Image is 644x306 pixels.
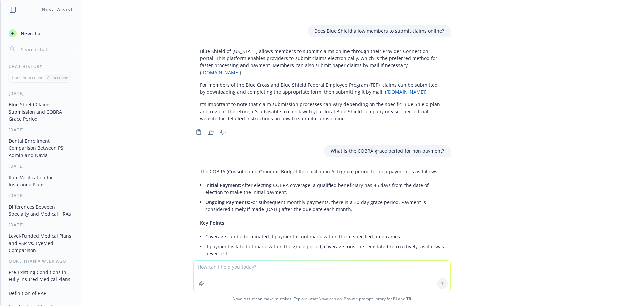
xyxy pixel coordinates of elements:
a: TR [406,296,411,302]
p: Current account [12,75,42,80]
div: [DATE] [1,193,81,199]
p: It's important to note that claim submission processes can vary depending on the specific Blue Sh... [200,101,444,122]
button: Blue Shield Claims Submission and COBRA Grace Period [6,99,75,124]
p: Does Blue Shield allow members to submit claims online? [314,27,444,34]
svg: Copy to clipboard [196,129,202,135]
p: The COBRA (Consolidated Omnibus Budget Reconciliation Act) grace period for non-payment is as fol... [200,168,444,175]
div: [DATE] [1,127,81,133]
p: For members of the Blue Cross and Blue Shield Federal Employee Program (FEP), claims can be submi... [200,81,444,95]
span: Nova Assist can make mistakes. Explore what Nova can do: Browse prompt library for and [3,292,641,306]
p: All accounts [47,75,69,80]
div: Chat History [1,63,81,69]
span: Key Points: [200,220,226,226]
li: If payment is late but made within the grace period, coverage must be reinstated retroactively, a... [205,242,444,258]
a: [DOMAIN_NAME] [201,69,240,76]
span: New chat [19,30,42,37]
a: BI [393,296,397,302]
div: [DATE] [1,163,81,169]
div: [DATE] [1,91,81,96]
div: More than a week ago [1,258,81,264]
p: What is the COBRA grace period for non payment? [331,147,444,155]
li: Employers or plan administrators are not required to send reminders about the payment due dates o... [205,258,444,275]
a: [DOMAIN_NAME] [386,89,425,95]
li: Coverage can be terminated if payment is not made within these specified timeframes. [205,232,444,242]
button: Pre-Existing Conditions in Fully Insured Medical Plans [6,267,75,285]
button: New chat [6,27,75,39]
span: Ongoing Payments: [205,199,250,205]
button: Level-Funded Medical Plans and VSP vs. EyeMed Comparison [6,230,75,256]
li: For subsequent monthly payments, there is a 30-day grace period. Payment is considered timely if ... [205,197,444,214]
button: Thumbs down [217,127,228,137]
button: Rate Verification for Insurance Plans [6,172,75,190]
li: After electing COBRA coverage, a qualified beneficiary has 45 days from the date of election to m... [205,180,444,197]
h1: Nova Assist [42,6,73,13]
button: Definition of RAF [6,288,75,299]
input: Search chats [19,45,73,54]
span: Initial Payment: [205,182,241,188]
button: Dental Enrollment Comparison Between PS Admin and Navia [6,135,75,161]
button: Differences Between Specialty and Medical HRAs [6,201,75,219]
p: Blue Shield of [US_STATE] allows members to submit claims online through their Provider Connectio... [200,48,444,76]
div: [DATE] [1,222,81,228]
